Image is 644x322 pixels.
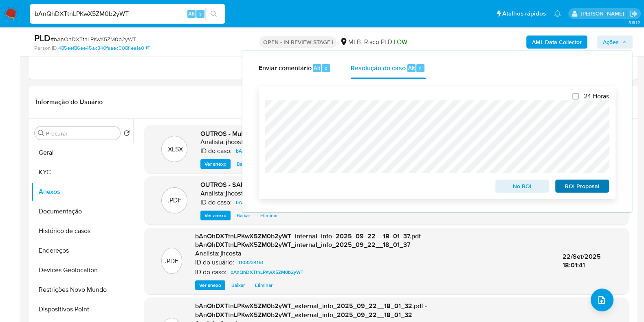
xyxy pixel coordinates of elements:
[259,63,312,72] span: Enviar comentário
[188,10,195,18] span: Alt
[204,211,226,220] span: Ver anexo
[200,180,458,189] span: OUTROS - SAR - XXXXXXXXX - CPF 05104221016 - [PERSON_NAME] [PERSON_NAME]
[233,146,312,156] a: bAnQhDXTtnLPKwX5ZM0b2yWT
[200,147,232,155] p: ID do caso:
[31,143,133,162] button: Geral
[200,211,231,220] button: Ver anexo
[200,159,231,169] button: Ver anexo
[584,92,609,100] span: 24 Horas
[255,281,273,289] span: Eliminar
[195,231,424,250] span: bAnQhDXTtnLPKwX5ZM0b2yWT_internal_info_2025_09_22__18_01_37.pdf - bAnQhDXTtnLPKwX5ZM0b2yWT_intern...
[563,252,601,270] span: 22/Set/2025 18:01:41
[260,211,278,220] span: Eliminar
[34,31,51,44] b: PLD
[555,180,609,193] button: ROI Proposal
[235,258,267,267] a: 1103234151
[51,35,136,43] span: # bAnQhDXTtnLPKwX5ZM0b2yWT
[629,9,638,18] a: Sair
[200,189,225,198] p: Analista:
[597,36,633,49] button: Ações
[199,10,202,18] span: s
[204,160,226,168] span: Ver anexo
[220,249,242,258] h6: jhcosta
[572,93,579,100] input: 24 Horas
[501,180,543,192] span: No ROI
[36,98,103,106] h1: Informação do Usuário
[200,129,362,138] span: OUTROS - Mulan 1103234151_2025_09_22_08_19_32
[31,300,133,319] button: Dispositivos Point
[364,38,407,47] span: Risco PLD:
[554,10,561,17] a: Notificações
[195,280,225,290] button: Ver anexo
[256,211,282,220] button: Eliminar
[393,37,407,47] span: LOW
[325,64,327,72] span: c
[31,221,133,241] button: Histórico de casos
[408,64,415,72] span: Alt
[30,9,225,19] input: Pesquise usuários ou casos...
[259,36,336,48] p: OPEN - IN REVIEW STAGE I
[580,10,626,18] p: jhonata.costa@mercadolivre.com
[205,8,222,20] button: search-icon
[31,241,133,260] button: Endereços
[46,130,117,137] input: Procurar
[237,211,250,220] span: Baixar
[195,258,234,266] p: ID do usuário:
[195,301,427,320] span: bAnQhDXTtnLPKwX5ZM0b2yWT_external_info_2025_09_22__18_01_32.pdf - bAnQhDXTtnLPKwX5ZM0b2yWT_extern...
[38,130,44,136] button: Procurar
[251,280,277,290] button: Eliminar
[226,189,247,198] h6: jhcosta
[200,198,232,207] p: ID do caso:
[200,138,225,146] p: Analista:
[628,19,640,26] span: 3.161.2
[31,280,133,300] button: Restrições Novo Mundo
[340,38,360,47] div: MLB
[495,180,549,193] button: No ROI
[236,198,309,207] span: bAnQhDXTtnLPKwX5ZM0b2yWT
[226,138,247,146] h6: jhcosta
[233,211,254,220] button: Baixar
[233,198,312,207] a: bAnQhDXTtnLPKwX5ZM0b2yWT
[165,257,178,266] p: .PDF
[351,63,406,72] span: Resolução do caso
[227,280,249,290] button: Baixar
[231,281,245,289] span: Baixar
[419,64,421,72] span: r
[236,146,309,156] span: bAnQhDXTtnLPKwX5ZM0b2yWT
[526,36,587,49] button: AML Data Collector
[31,202,133,221] button: Documentação
[591,289,613,311] button: upload-file
[502,9,546,18] span: Atalhos rápidos
[34,44,57,52] b: Person ID
[123,130,130,139] button: Retornar ao pedido padrão
[195,249,220,258] p: Analista:
[603,36,619,49] span: Ações
[168,196,181,205] p: .PDF
[199,281,221,289] span: Ver anexo
[31,162,133,182] button: KYC
[237,160,250,168] span: Baixar
[314,64,320,72] span: Alt
[227,267,307,277] a: bAnQhDXTtnLPKwX5ZM0b2yWT
[532,36,582,49] b: AML Data Collector
[166,145,183,154] p: .XLSX
[31,260,133,280] button: Devices Geolocation
[238,258,264,267] span: 1103234151
[561,180,603,192] span: ROI Proposal
[231,267,303,277] span: bAnQhDXTtnLPKwX5ZM0b2yWT
[31,182,133,202] button: Anexos
[58,44,149,52] a: 485eef86ee45ac340faaec008f1ee1a0
[233,159,254,169] button: Baixar
[195,268,226,276] p: ID do caso:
